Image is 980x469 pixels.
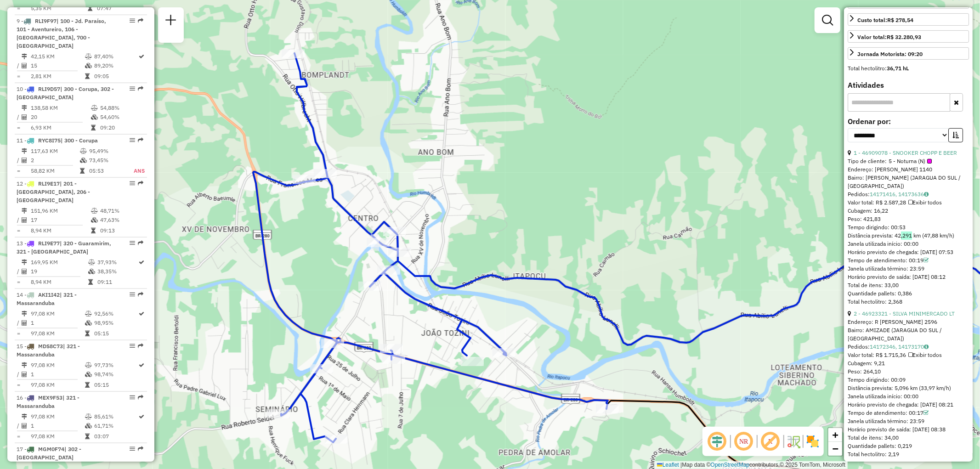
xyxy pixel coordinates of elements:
i: Observações [924,344,929,350]
span: 17 - [17,446,81,461]
i: Tempo total em rota [88,279,93,285]
td: / [17,267,21,276]
span: 15 - [17,343,80,358]
em: Rota exportada [138,446,143,452]
td: 05:15 [94,329,138,338]
td: = [17,329,21,338]
div: Total de itens: 34,00 [848,434,969,442]
em: Opções [130,86,135,91]
div: Valor total: R$ 1.715,36 [848,351,969,359]
i: % de utilização da cubagem [80,158,87,163]
td: = [17,72,21,81]
div: Janela utilizada início: 00:00 [848,240,969,248]
span: | 320 - Guaramirim, 321 - [GEOGRAPHIC_DATA] [17,240,111,255]
td: 97,08 KM [30,412,85,421]
td: 151,96 KM [30,206,91,215]
i: Rota otimizada [139,311,145,316]
i: Tempo total em rota [88,6,92,11]
div: Endereço: R [PERSON_NAME] 2596 [848,318,969,326]
td: 97,08 KM [30,380,85,390]
td: 8,94 KM [30,277,88,287]
a: Exibir filtros [818,11,837,29]
i: Tempo total em rota [85,434,90,439]
td: = [17,277,21,287]
img: Fluxo de ruas [786,434,801,449]
i: Tempo total em rota [80,168,85,174]
div: Jornada Motorista: 09:20 [857,50,923,58]
td: 138,58 KM [30,103,91,113]
a: Nova sessão e pesquisa [162,11,180,32]
span: RLI9D57 [38,85,60,92]
td: 8,94 KM [30,226,91,235]
em: Rota exportada [138,343,143,349]
em: Opções [130,18,135,23]
td: / [17,318,21,328]
a: 2 - 46923321 - SILVA MINIMERCADO LT [854,310,955,317]
td: 5,35 KM [30,4,87,13]
i: % de utilização da cubagem [85,423,92,429]
td: 95,49% [89,147,124,156]
span: 16 - [17,394,79,409]
i: Total de Atividades [22,217,27,223]
em: Opções [130,240,135,246]
span: 9 - [17,17,106,49]
div: Quantidade pallets: 0,219 [848,442,969,450]
a: 1 - 46909078 - SNOOKER CHOPP E BEER [854,149,957,156]
a: Leaflet [657,462,679,468]
span: Cubagem: 16,22 [848,207,888,214]
span: Peso: 421,83 [848,215,881,222]
div: Horário previsto de chegada: [DATE] 07:53 [848,248,969,256]
td: 09:20 [100,123,143,132]
td: 2,81 KM [30,72,85,81]
td: 09:05 [94,72,138,81]
div: Valor total: [857,33,921,41]
em: Opções [130,137,135,143]
td: 20 [30,113,91,122]
span: 12 - [17,180,90,203]
td: 98,95% [94,318,138,328]
div: Custo total: [857,16,913,24]
td: 61,71% [94,421,138,430]
button: Ordem crescente [948,128,963,142]
i: Distância Total [22,208,27,214]
a: Zoom in [828,428,842,442]
i: % de utilização do peso [85,414,92,419]
div: Tipo de cliente: [848,157,969,165]
i: % de utilização do peso [85,362,92,368]
span: MEX9F53 [38,394,62,401]
i: Rota otimizada [139,414,145,419]
img: Exibir/Ocultar setores [805,434,820,449]
a: Custo total:R$ 278,54 [848,13,969,26]
em: Opções [130,181,135,186]
td: 6,93 KM [30,123,91,132]
a: Jornada Motorista: 09:20 [848,47,969,60]
td: 97,08 KM [30,329,85,338]
i: Total de Atividades [22,423,27,429]
i: Total de Atividades [22,320,27,326]
em: Opções [130,292,135,297]
td: 169,95 KM [30,258,88,267]
i: Distância Total [22,148,27,154]
span: 13 - [17,240,111,255]
td: / [17,215,21,225]
span: RLI9E77 [38,240,60,247]
i: % de utilização do peso [88,260,95,265]
div: Map data © contributors,© 2025 TomTom, Microsoft [655,461,848,469]
em: Opções [130,343,135,349]
td: 38,35% [97,267,138,276]
a: OpenStreetMap [711,462,750,468]
span: 5 - Noturna (N) [889,157,932,165]
i: Total de Atividades [22,114,27,120]
i: Rota otimizada [139,54,145,59]
strong: 36,71 hL [887,65,909,72]
em: Opções [130,395,135,400]
i: Tempo total em rota [91,228,96,233]
div: Pedidos: [848,190,969,198]
a: Com service time [923,257,929,264]
span: Cubagem: 9,21 [848,360,885,367]
td: = [17,166,21,175]
td: 97,08 KM [30,432,85,441]
span: RLI9F97 [35,17,57,24]
span: AKI1I42 [38,291,60,298]
td: 15 [30,61,85,70]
